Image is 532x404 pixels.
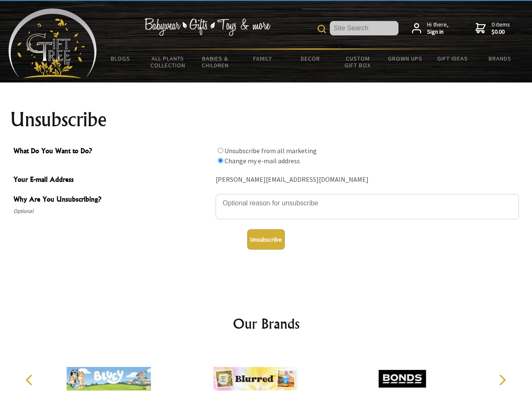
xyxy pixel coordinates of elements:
[247,229,285,250] button: Unsubscribe
[13,174,211,186] span: Your E-mail Address
[476,21,510,36] a: 0 items$0.00
[216,194,519,219] textarea: Why Are You Unsubscribing?
[21,371,40,389] button: Previous
[144,18,270,36] img: Babywear - Gifts - Toys & more
[492,21,510,36] span: 0 items
[218,158,223,163] input: What Do You Want to Do?
[13,194,211,206] span: Why Are You Unsubscribing?
[17,314,516,334] h2: Our Brands
[330,21,398,35] input: Site Search
[427,28,449,36] strong: Sign in
[10,109,522,130] h1: Unsubscribe
[318,25,326,33] img: product search
[427,21,449,36] span: Hi there,
[13,146,211,158] span: What Do You Want to Do?
[412,21,449,36] a: Hi there,Sign in
[8,8,97,78] img: Babyware - Gifts - Toys and more...
[192,50,239,74] a: Babies & Children
[334,50,382,74] a: Custom Gift Box
[225,157,300,165] label: Change my e-mail address
[476,50,524,67] a: Brands
[239,50,287,67] a: Family
[97,50,144,67] a: BLOGS
[216,173,519,186] div: [PERSON_NAME][EMAIL_ADDRESS][DOMAIN_NAME]
[381,50,429,67] a: Grown Ups
[429,50,476,67] a: Gift Ideas
[225,146,317,155] label: Unsubscribe from all marketing
[218,148,223,153] input: What Do You Want to Do?
[144,50,192,74] a: All Plants Collection
[286,50,334,67] a: Decor
[13,206,211,216] span: Optional
[492,28,510,36] strong: $0.00
[493,371,511,389] button: Next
